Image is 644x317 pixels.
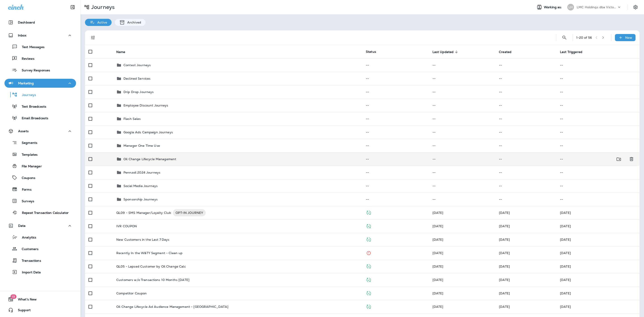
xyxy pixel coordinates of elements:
span: What's New [13,298,37,303]
button: Analytics [4,232,76,242]
td: -- [495,126,556,139]
button: Delete [627,155,636,164]
p: LMC Holdings dba Victory Lane Quick Oil Change [577,5,617,9]
td: -- [556,152,612,166]
td: -- [362,166,429,179]
p: Pennzoil 2024 Journeys [123,171,160,174]
p: Manager One TIme Use [123,144,160,147]
td: -- [362,72,429,85]
p: Data [18,224,26,228]
td: -- [556,126,640,139]
p: Journeys [89,4,115,11]
span: DEV ACCOUNT [432,211,443,215]
p: Dashboard [18,21,35,24]
button: Assets [4,127,76,136]
td: -- [556,72,640,85]
span: Name [116,50,125,54]
button: Templates [4,150,76,159]
p: Declined Services [123,77,150,80]
td: -- [429,85,496,99]
span: OPT-IN JOURNEY [173,211,206,215]
p: Email Broadcasts [17,116,48,121]
p: Surveys [17,199,34,204]
span: Support [13,308,31,314]
td: -- [556,179,640,193]
p: Survey Responses [17,68,50,73]
p: Coupons [17,176,35,180]
span: J-P Scoville [499,238,510,242]
p: Oil Change Lifecycle Management [123,157,176,161]
td: -- [429,99,496,112]
td: -- [429,112,496,126]
span: Developer Integrations [432,238,443,242]
td: -- [362,152,429,166]
p: Sponsorship Journeys [123,198,158,201]
td: -- [429,193,496,206]
p: File Manager [17,164,42,169]
td: -- [362,139,429,152]
td: [DATE] [556,260,640,273]
p: Text Broadcasts [17,105,46,109]
p: Active [95,21,107,24]
td: -- [362,85,429,99]
p: Competitor Coupon [116,291,147,295]
td: -- [556,193,640,206]
p: QL05 - Lapsed Customer by Oil Change Calc [116,265,186,268]
span: Published [366,291,371,295]
p: Import Data [17,270,41,275]
p: New [625,36,632,39]
button: Data [4,221,76,230]
span: Published [366,277,371,281]
div: 1 - 20 of 56 [576,36,592,39]
span: Published [366,210,371,214]
td: [DATE] [556,287,640,300]
td: [DATE] [556,219,640,233]
p: Inbox [18,34,26,37]
p: Customers w/o Transactions 10 Months [DATE] [116,278,189,282]
button: Filters [89,33,97,42]
td: [DATE] [556,273,640,287]
td: -- [429,126,496,139]
p: QL09 - SMS Manager/Loyalty Club [116,209,171,216]
p: Text Messages [17,45,44,49]
td: -- [429,58,496,72]
p: Social Media Journeys [123,184,158,188]
span: Unknown [432,264,443,268]
p: Employee Discount Journeys [123,104,168,107]
td: [DATE] [556,246,640,260]
td: -- [429,179,496,193]
td: -- [495,152,556,166]
td: -- [362,58,429,72]
span: Published [366,224,371,228]
p: Drip Drop Journeys [123,90,154,94]
button: Import Data [4,267,76,277]
p: Recently In the W&TY Segment - Clean up [116,251,182,255]
p: Customers [17,247,38,251]
td: -- [495,193,556,206]
button: Surveys [4,196,76,206]
span: Last Updated [432,50,454,54]
td: -- [495,72,556,85]
td: -- [429,72,496,85]
span: Name [116,50,131,54]
p: Forms [17,188,32,192]
p: Templates [17,153,38,157]
button: Repeat Transaction Calculator [4,208,76,217]
span: J-P Scoville [499,305,510,309]
td: [DATE] [556,300,640,313]
span: Robert Wlasuk [499,291,510,295]
button: Inbox [4,31,76,40]
td: -- [556,99,640,112]
span: Status [366,50,376,54]
p: Journeys [17,93,36,97]
p: Repeat Transaction Calculator [17,211,69,215]
td: -- [495,139,556,152]
p: Segments [17,141,37,145]
button: Settings [631,3,640,11]
span: Created [499,50,517,54]
span: J-P Scoville [432,305,443,309]
td: -- [556,166,640,179]
button: Marketing [4,79,76,88]
td: -- [495,99,556,112]
span: Michelle Anderson [432,251,443,255]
